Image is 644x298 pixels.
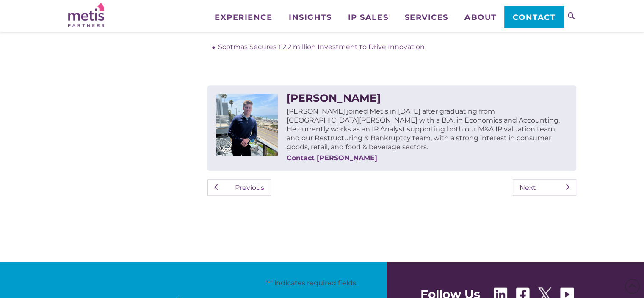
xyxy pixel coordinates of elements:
img: Metis Partners [68,3,104,27]
span: Back to Top [625,279,640,294]
a: Scotmas Secures £2.2 million Investment to Drive Innovation [218,43,425,51]
a: Next [513,179,576,196]
a: Contact [504,6,563,28]
span: Services [404,14,448,21]
span: Contact [513,14,556,21]
span: Insights [289,14,332,21]
span: IP Sales [348,14,388,21]
p: " " indicates required fields [68,279,356,288]
a: Contact [PERSON_NAME] [286,153,567,162]
span: About [464,14,497,21]
span: [PERSON_NAME] joined Metis in [DATE] after graduating from [GEOGRAPHIC_DATA][PERSON_NAME] with a ... [286,107,559,151]
span: Previous [235,183,264,192]
a: Previous [207,179,271,196]
div: [PERSON_NAME] [286,94,567,103]
span: Next [520,184,536,192]
span: Experience [215,14,272,21]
